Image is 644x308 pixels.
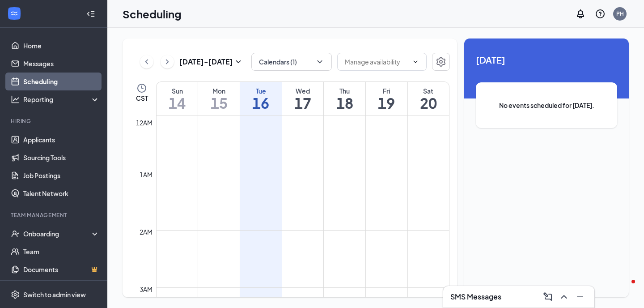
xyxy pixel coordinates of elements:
[282,82,324,115] a: September 17, 2025
[123,6,182,21] h1: Scheduling
[412,58,419,65] svg: ChevronDown
[436,56,446,67] svg: Settings
[575,291,585,302] svg: Minimize
[324,86,365,95] div: Thu
[11,95,20,104] svg: Analysis
[163,56,172,67] svg: ChevronRight
[10,9,19,18] svg: WorkstreamLogo
[282,86,324,95] div: Wed
[198,95,240,111] h1: 15
[324,82,365,115] a: September 18, 2025
[157,95,198,111] h1: 14
[134,118,154,128] div: 12am
[408,86,449,95] div: Sat
[11,290,20,299] svg: Settings
[11,211,98,219] div: Team Management
[616,10,624,17] div: PH
[161,55,174,68] button: ChevronRight
[23,73,100,90] a: Scheduling
[23,55,100,73] a: Messages
[315,57,324,66] svg: ChevronDown
[494,100,599,110] span: No events scheduled for [DATE].
[541,290,555,304] button: ComposeMessage
[138,284,154,294] div: 3am
[366,95,407,111] h1: 19
[138,227,154,237] div: 2am
[450,292,501,302] h3: SMS Messages
[11,229,20,238] svg: UserCheck
[595,9,606,19] svg: QuestionInfo
[198,82,240,115] a: September 15, 2025
[575,9,586,19] svg: Notifications
[23,290,86,299] div: Switch to admin view
[324,95,365,111] h1: 18
[23,184,100,202] a: Talent Network
[136,83,147,94] svg: Clock
[366,86,407,95] div: Fri
[11,117,98,125] div: Hiring
[23,167,100,184] a: Job Postings
[251,53,332,71] button: Calendars (1)ChevronDown
[559,291,569,302] svg: ChevronUp
[240,95,282,111] h1: 16
[140,55,153,68] button: ChevronLeft
[142,56,151,67] svg: ChevronLeft
[23,149,100,167] a: Sourcing Tools
[23,37,100,55] a: Home
[136,94,148,103] span: CST
[432,53,450,71] button: Settings
[23,95,100,104] div: Reporting
[345,57,408,67] input: Manage availability
[157,86,198,95] div: Sun
[138,170,154,180] div: 1am
[476,53,617,67] span: [DATE]
[557,290,571,304] button: ChevronUp
[573,290,587,304] button: Minimize
[233,56,244,67] svg: SmallChevronDown
[542,291,553,302] svg: ComposeMessage
[240,82,282,115] a: September 16, 2025
[23,229,92,238] div: Onboarding
[198,86,240,95] div: Mon
[23,261,100,278] a: DocumentsCrown
[23,131,100,149] a: Applicants
[282,95,324,111] h1: 17
[179,57,233,67] h3: [DATE] - [DATE]
[157,82,198,115] a: September 14, 2025
[366,82,407,115] a: September 19, 2025
[408,95,449,111] h1: 20
[614,278,635,299] iframe: Intercom live chat
[86,9,95,18] svg: Collapse
[240,86,282,95] div: Tue
[408,82,449,115] a: September 20, 2025
[23,243,100,261] a: Team
[23,278,100,296] a: SurveysCrown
